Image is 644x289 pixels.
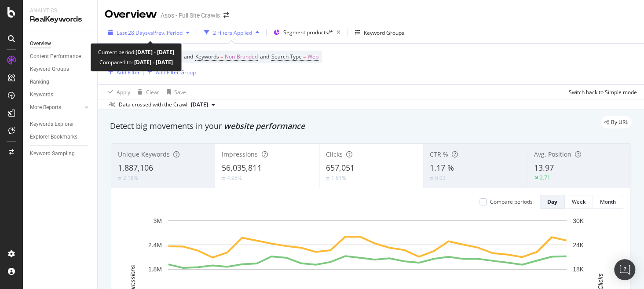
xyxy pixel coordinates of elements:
div: Keyword Sampling [30,149,75,158]
button: Add Filter [105,67,140,77]
div: arrow-right-arrow-left [223,12,229,18]
span: 1,887,106 [118,162,153,173]
div: Switch back to Simple mode [569,88,637,96]
a: Overview [30,39,91,48]
span: Web [307,51,318,63]
div: 1.61% [331,174,346,182]
div: Open Intercom Messenger [614,259,635,280]
text: 30K [573,217,584,224]
span: = [303,53,306,60]
div: Compare periods [490,198,533,205]
text: 3M [154,217,162,224]
div: Save [174,88,186,96]
button: Switch back to Simple mode [565,85,637,99]
div: Add Filter [117,69,140,76]
span: Non-Branded [225,51,258,63]
span: vs Prev. Period [148,29,183,37]
button: 2 Filters Applied [201,26,263,40]
img: Equal [118,177,121,179]
img: Equal [326,177,329,179]
a: Content Performance [30,52,91,61]
span: CTR % [430,150,448,158]
button: Keyword Groups [351,26,408,40]
div: Overview [105,7,157,22]
div: Week [572,198,585,205]
div: 0.03 [435,174,446,182]
button: Add Filter Group [144,67,196,77]
a: More Reports [30,103,82,112]
text: 2.4M [148,241,162,249]
button: Save [163,85,186,99]
a: Keywords [30,90,91,99]
div: Overview [30,39,51,48]
div: Compared to: [99,57,173,67]
span: 1.17 % [430,162,454,173]
button: [DATE] [187,99,219,110]
span: 2025 Aug. 12th [191,101,208,109]
img: Equal [222,177,225,179]
div: Keywords [30,90,53,99]
button: Day [540,195,565,209]
div: Asos - Full Site Crawls [161,11,220,20]
span: By URL [611,120,628,125]
a: Keywords Explorer [30,120,91,129]
span: 657,051 [326,162,355,173]
button: Segment:products/* [270,26,344,40]
text: 18K [573,266,584,273]
div: 2 Filters Applied [213,29,252,37]
div: Content Performance [30,52,81,61]
span: Avg. Position [534,150,571,158]
div: Current period: [98,47,174,57]
div: Keyword Groups [30,65,69,74]
div: More Reports [30,103,61,112]
div: Add Filter Group [156,69,196,76]
span: and [260,53,269,60]
span: Keywords [195,53,219,60]
span: Last 28 Days [117,29,148,37]
span: = [220,53,223,60]
div: 2.18% [123,174,138,182]
span: 13.97 [534,162,554,173]
span: 56,035,811 [222,162,261,173]
div: Analytics [30,7,90,15]
a: Ranking [30,77,91,87]
span: Unique Keywords [118,150,170,158]
div: Month [600,198,616,205]
img: Equal [430,177,433,179]
b: [DATE] - [DATE] [135,48,174,56]
button: Apply [105,85,130,99]
span: and [184,53,193,60]
span: Search Type [271,53,302,60]
button: Week [565,195,593,209]
span: Impressions [222,150,258,158]
div: Keyword Groups [364,29,404,37]
a: Keyword Groups [30,65,91,74]
div: Ranking [30,77,49,87]
span: Segment: products/* [283,29,333,36]
div: Apply [117,88,130,96]
button: Clear [134,85,159,99]
button: Last 28 DaysvsPrev. Period [105,26,193,40]
div: RealKeywords [30,15,90,25]
b: [DATE] - [DATE] [133,59,173,66]
div: Clear [146,88,159,96]
div: legacy label [601,116,632,128]
text: 24K [573,241,584,249]
div: 4.95% [227,174,242,182]
a: Explorer Bookmarks [30,132,91,142]
text: 1.8M [148,266,162,273]
div: Explorer Bookmarks [30,132,77,142]
a: Keyword Sampling [30,149,91,158]
span: Clicks [326,150,343,158]
div: Data crossed with the Crawl [119,101,187,109]
button: Month [593,195,623,209]
div: Day [547,198,557,205]
div: Keywords Explorer [30,120,74,129]
div: 2.71 [540,174,550,181]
